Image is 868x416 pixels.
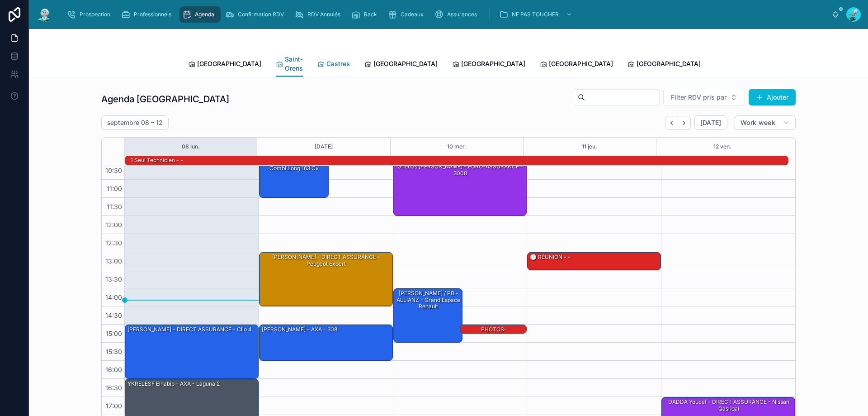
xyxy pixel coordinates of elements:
[540,56,613,74] a: [GEOGRAPHIC_DATA]
[678,116,691,130] button: Next
[103,366,124,373] span: 16:00
[104,185,124,192] span: 11:00
[130,156,184,165] div: 1 seul technicien - -
[238,11,284,18] span: Confirmation RDV
[292,6,347,23] a: RDV Annulés
[694,115,727,130] button: [DATE]
[317,56,350,74] a: Castres
[529,253,571,261] div: 🕒 RÉUNION - -
[700,119,722,127] span: [DATE]
[195,11,214,18] span: Agenda
[285,55,303,73] span: Saint-Orens
[671,93,726,102] span: Filter RDV pris par
[103,221,124,229] span: 12:00
[582,138,597,156] button: 11 jeu.
[197,59,261,68] span: [GEOGRAPHIC_DATA]
[549,59,613,68] span: [GEOGRAPHIC_DATA]
[182,138,200,156] button: 08 lun.
[104,402,124,410] span: 17:00
[452,56,525,74] a: [GEOGRAPHIC_DATA]
[60,5,832,24] div: scrollable content
[276,51,303,77] a: Saint-Orens
[103,239,124,247] span: 12:30
[528,253,660,270] div: 🕒 RÉUNION - -
[394,162,527,215] div: Ghettas [PERSON_NAME] - EURO-ASSURANCE - 3008
[637,59,701,68] span: [GEOGRAPHIC_DATA]
[261,325,338,334] div: [PERSON_NAME] - AXA - 308
[741,119,775,127] span: Work week
[627,56,701,74] a: [GEOGRAPHIC_DATA]
[364,11,377,18] span: Rack
[130,156,184,164] div: 1 seul technicien - -
[118,6,178,23] a: Professionnels
[496,6,577,23] a: NE PAS TOUCHER
[134,11,171,18] span: Professionnels
[512,11,559,18] span: NE PAS TOUCHER
[460,325,526,334] div: PHOTOS-[PERSON_NAME] / TPANO - ALLIANZ - Grand espace Renault
[665,116,678,130] button: Back
[127,325,253,334] div: [PERSON_NAME] - DIRECT ASSURANCE - Clio 4
[395,289,462,311] div: [PERSON_NAME] / PB - ALLIANZ - Grand espace Renault
[259,144,328,197] div: [PERSON_NAME] - PEUGEOT Expert II Tepee 2.0 HDi 16V FAP Combi long 163 cv
[101,93,229,105] h1: Agenda [GEOGRAPHIC_DATA]
[315,138,333,156] button: [DATE]
[259,325,392,360] div: [PERSON_NAME] - AXA - 308
[103,311,124,319] span: 14:30
[432,6,483,23] a: Assurances
[103,384,124,392] span: 16:30
[179,6,221,23] a: Agenda
[104,203,124,210] span: 11:30
[373,59,438,68] span: [GEOGRAPHIC_DATA]
[104,330,124,337] span: 15:00
[364,56,438,74] a: [GEOGRAPHIC_DATA]
[735,115,796,130] button: Work week
[104,348,124,355] span: 15:30
[222,6,290,23] a: Confirmation RDV
[349,6,383,23] a: Rack
[462,325,526,354] div: PHOTOS-[PERSON_NAME] / TPANO - ALLIANZ - Grand espace Renault
[395,163,526,177] div: Ghettas [PERSON_NAME] - EURO-ASSURANCE - 3008
[261,253,392,268] div: [PERSON_NAME] - DIRECT ASSURANCE - Peugeot expert
[103,275,124,283] span: 13:30
[307,11,340,18] span: RDV Annulés
[259,253,392,306] div: [PERSON_NAME] - DIRECT ASSURANCE - Peugeot expert
[663,398,794,413] div: DADDA Youcef - DIRECT ASSURANCE - Nissan qashqai
[36,7,52,22] img: App logo
[663,89,745,106] button: Select Button
[107,118,163,127] h2: septembre 08 – 12
[188,56,261,74] a: [GEOGRAPHIC_DATA]
[125,325,258,378] div: [PERSON_NAME] - DIRECT ASSURANCE - Clio 4
[326,59,350,68] span: Castres
[394,289,462,342] div: [PERSON_NAME] / PB - ALLIANZ - Grand espace Renault
[401,11,424,18] span: Cadeaux
[103,257,124,265] span: 13:00
[103,167,124,174] span: 10:30
[127,380,221,388] div: YKRELESF elhabib - AXA - Laguna 2
[461,59,525,68] span: [GEOGRAPHIC_DATA]
[749,89,796,105] button: Ajouter
[447,11,477,18] span: Assurances
[64,6,117,23] a: Prospection
[385,6,430,23] a: Cadeaux
[447,138,466,156] button: 10 mer.
[713,138,731,156] button: 12 ven.
[80,11,110,18] span: Prospection
[103,293,124,301] span: 14:00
